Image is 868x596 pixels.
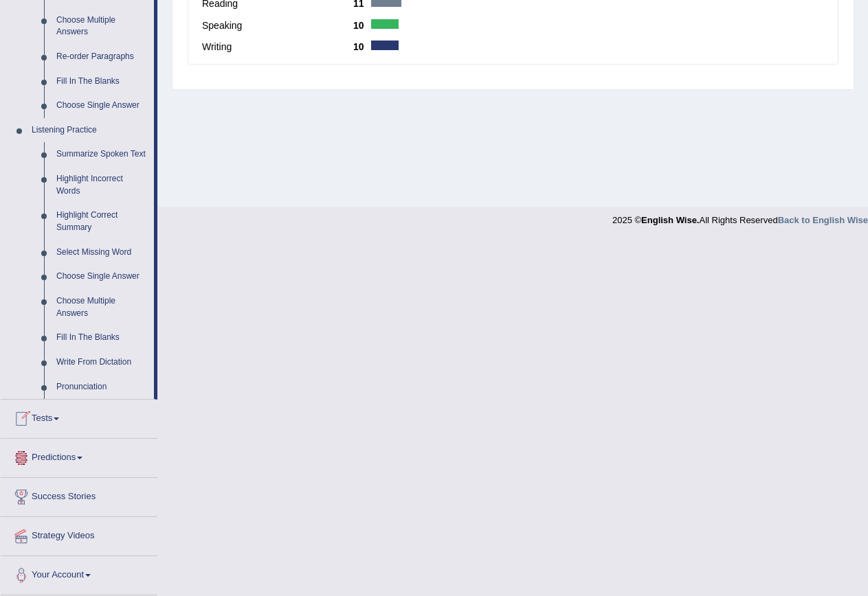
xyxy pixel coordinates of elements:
[202,40,353,54] label: Writing
[50,45,154,69] a: Re-order Paragraphs
[641,215,699,225] strong: English Wise.
[50,325,154,350] a: Fill In The Blanks
[50,142,154,167] a: Summarize Spoken Text
[50,93,154,118] a: Choose Single Answer
[202,19,353,33] label: Speaking
[353,41,371,52] b: 10
[50,375,154,400] a: Pronunciation
[50,69,154,94] a: Fill In The Blanks
[50,240,154,265] a: Select Missing Word
[1,439,157,473] a: Predictions
[50,289,154,325] a: Choose Multiple Answers
[612,207,868,227] div: 2025 © All Rights Reserved
[1,478,157,512] a: Success Stories
[50,167,154,203] a: Highlight Incorrect Words
[1,400,157,434] a: Tests
[1,556,157,591] a: Your Account
[778,215,868,225] a: Back to English Wise
[50,203,154,240] a: Highlight Correct Summary
[353,20,371,31] b: 10
[1,517,157,551] a: Strategy Videos
[50,8,154,45] a: Choose Multiple Answers
[25,118,154,143] a: Listening Practice
[50,350,154,375] a: Write From Dictation
[50,264,154,289] a: Choose Single Answer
